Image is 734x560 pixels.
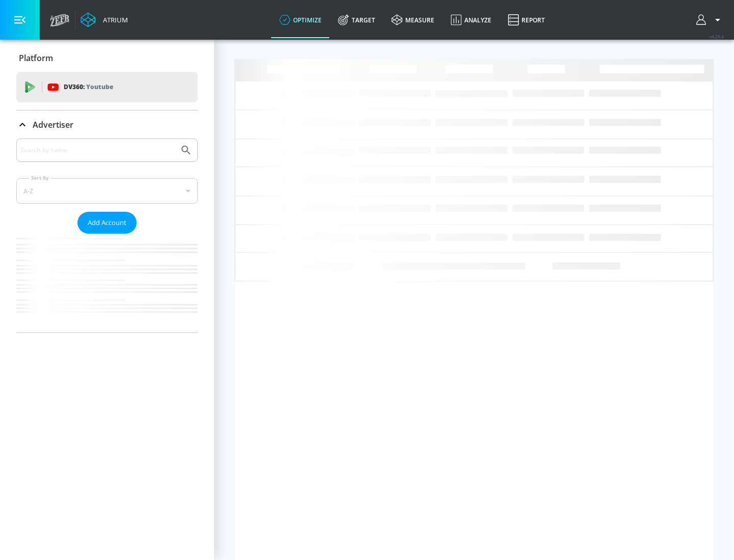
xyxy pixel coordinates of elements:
p: Youtube [86,81,113,92]
a: Target [330,2,383,38]
div: A-Z [16,178,198,204]
span: Add Account [88,217,126,229]
nav: list of Advertiser [16,234,198,332]
span: v 4.25.4 [710,34,724,39]
div: Advertiser [16,138,198,332]
button: Add Account [77,212,137,234]
label: Sort By [29,175,51,181]
p: DV360: [64,81,113,93]
p: Advertiser [33,119,73,130]
p: Platform [19,52,53,64]
a: Report [500,2,553,38]
div: Atrium [99,15,128,24]
div: Advertiser [16,110,198,139]
input: Search by name [20,144,175,157]
div: Platform [16,44,198,72]
a: measure [383,2,442,38]
a: optimize [271,2,330,38]
a: Atrium [81,12,128,27]
a: Analyze [442,2,500,38]
div: DV360: Youtube [16,72,198,102]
